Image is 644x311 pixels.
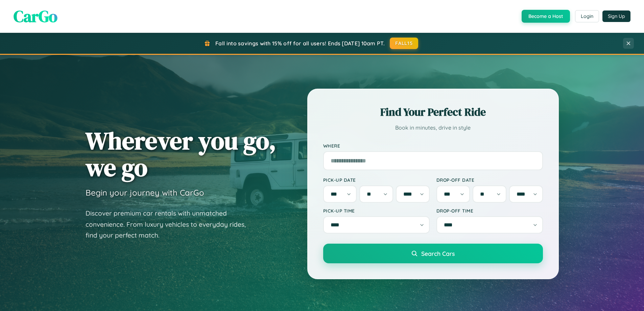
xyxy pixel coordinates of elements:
label: Pick-up Time [323,208,430,214]
button: Sign Up [602,10,630,22]
p: Discover premium car rentals with unmatched convenience. From luxury vehicles to everyday rides, ... [86,208,255,241]
span: Fall into savings with 15% off for all users! Ends [DATE] 10am PT. [215,40,385,47]
label: Where [323,143,543,149]
span: Search Cars [421,250,455,257]
span: CarGo [14,5,57,27]
label: Drop-off Time [436,208,543,214]
h3: Begin your journey with CarGo [86,187,204,198]
p: Book in minutes, drive in style [323,123,543,133]
label: Drop-off Date [436,177,543,183]
button: Become a Host [522,10,570,23]
button: Search Cars [323,244,543,263]
button: FALL15 [390,38,418,49]
h2: Find Your Perfect Ride [323,105,543,119]
label: Pick-up Date [323,177,430,183]
button: Login [575,10,599,22]
h1: Wherever you go, we go [86,127,276,181]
